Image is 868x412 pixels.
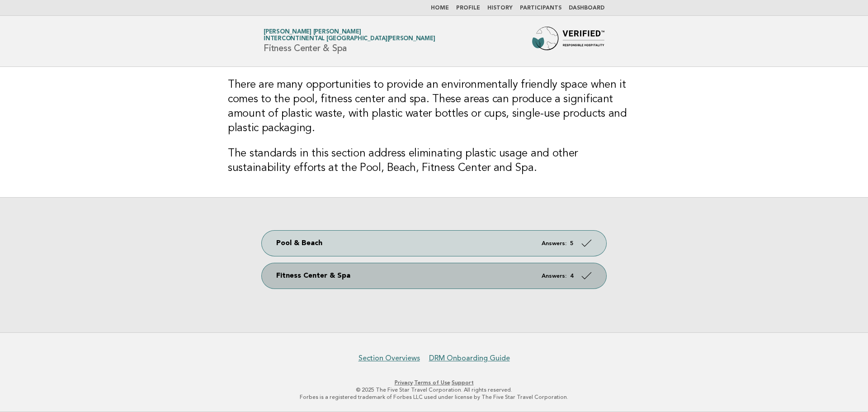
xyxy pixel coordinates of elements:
h3: The standards in this section address eliminating plastic usage and other sustainability efforts ... [228,147,640,175]
a: Support [452,379,474,386]
a: Terms of Use [414,379,450,386]
span: Intercontinental [GEOGRAPHIC_DATA][PERSON_NAME] [264,36,435,42]
a: DRM Onboarding Guide [429,354,510,363]
strong: 5 [570,241,574,246]
strong: 4 [570,273,574,279]
img: Forbes Travel Guide [532,27,604,56]
a: Privacy [395,379,413,386]
a: History [487,5,513,11]
a: Profile [456,5,480,11]
p: Forbes is a registered trademark of Forbes LLC used under license by The Five Star Travel Corpora... [157,393,711,401]
a: Pool & Beach Answers: 5 [262,231,606,256]
a: Section Overviews [359,354,420,363]
em: Answers: [542,241,566,246]
h1: Fitness Center & Spa [264,29,435,53]
h3: There are many opportunities to provide an environmentally friendly space when it comes to the po... [228,78,640,136]
p: © 2025 The Five Star Travel Corporation. All rights reserved. [157,386,711,393]
p: · · [157,379,711,386]
a: Fitness Center & Spa Answers: 4 [262,263,606,289]
em: Answers: [542,273,566,279]
a: Dashboard [569,5,604,11]
a: [PERSON_NAME] [PERSON_NAME]Intercontinental [GEOGRAPHIC_DATA][PERSON_NAME] [264,29,435,42]
a: Participants [520,5,561,11]
a: Home [431,5,449,11]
